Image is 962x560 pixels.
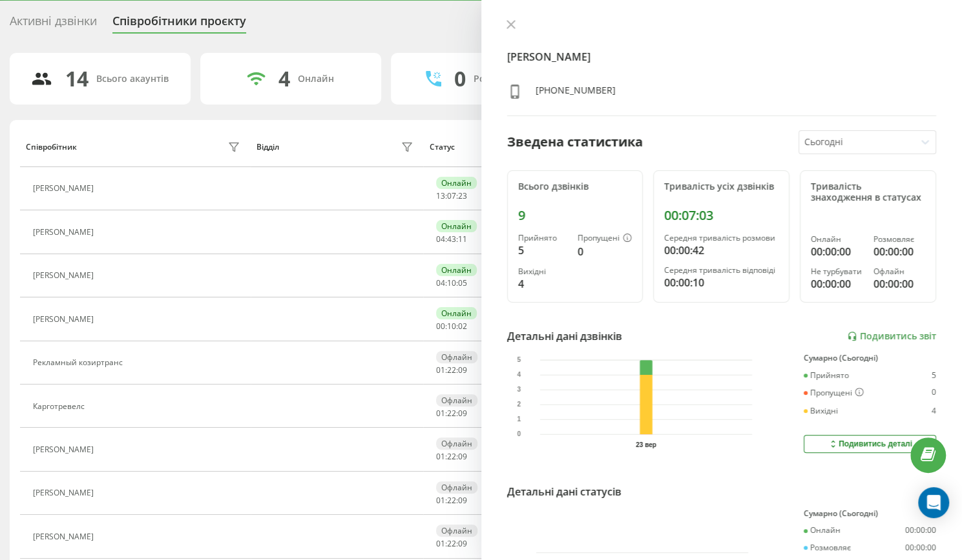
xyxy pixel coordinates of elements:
span: 11 [458,234,467,245]
span: 43 [447,234,456,245]
div: Прийнято [518,234,568,243]
div: Розмовляє [804,543,851,552]
div: : : [436,539,467,548]
div: Співробітники проєкту [112,14,246,34]
div: Розмовляє [873,235,925,244]
div: [PERSON_NAME] [33,488,97,497]
div: Середня тривалість розмови [664,234,779,243]
div: Всього акаунтів [96,74,169,85]
text: 5 [517,357,521,364]
span: 10 [447,321,456,332]
span: 01 [436,365,445,375]
div: Офлайн [436,481,477,494]
span: 04 [436,234,445,245]
span: 22 [447,451,456,462]
span: 09 [458,451,467,462]
div: 0 [578,244,632,259]
div: : : [436,279,467,288]
div: 5 [518,243,568,258]
div: Тривалість знаходження в статусах [811,181,925,203]
div: 5 [932,371,936,380]
span: 05 [458,277,467,288]
div: 00:00:00 [873,276,925,292]
div: 00:00:00 [905,526,936,535]
div: Онлайн [436,307,477,319]
div: Пропущені [578,234,632,244]
a: Подивитись звіт [847,331,936,342]
div: Вихідні [804,406,838,415]
div: Офлайн [436,437,477,450]
div: Детальні дані дзвінків [507,328,622,344]
span: 02 [458,321,467,332]
div: 0 [454,66,466,91]
div: Пропущені [804,388,864,398]
span: 04 [436,277,445,288]
div: : : [436,322,467,331]
div: Онлайн [298,74,334,85]
span: 09 [458,538,467,549]
div: [PERSON_NAME] [33,532,97,541]
text: 2 [517,401,521,408]
div: Детальні дані статусів [507,484,622,499]
div: Онлайн [436,264,477,276]
text: 1 [517,416,521,423]
div: Тривалість усіх дзвінків [664,181,779,192]
text: 4 [517,372,521,379]
div: Подивитись деталі [828,439,912,449]
div: Карготревелс [33,402,88,411]
div: 00:00:00 [905,543,936,552]
div: [PHONE_NUMBER] [536,84,616,103]
h4: [PERSON_NAME] [507,49,937,65]
div: 00:00:42 [664,243,779,258]
div: Онлайн [436,177,477,189]
div: : : [436,452,467,461]
div: Розмовляють [474,74,536,85]
span: 10 [447,277,456,288]
div: 4 [932,406,936,415]
span: 22 [447,365,456,375]
div: 00:00:00 [811,244,863,259]
div: 4 [278,66,290,91]
div: 0 [932,388,936,398]
span: 01 [436,495,445,506]
div: Активні дзвінки [10,14,97,34]
span: 07 [447,190,456,201]
div: [PERSON_NAME] [33,184,97,193]
div: 00:07:03 [664,208,779,223]
button: Подивитись деталі [804,435,936,453]
div: Прийнято [804,371,849,380]
div: Open Intercom Messenger [918,487,949,518]
div: Онлайн [811,235,863,244]
div: 4 [518,276,568,292]
div: Статус [430,143,455,152]
div: 14 [65,66,89,91]
text: 0 [517,431,521,438]
span: 22 [447,538,456,549]
div: : : [436,496,467,505]
div: Рекламный козиртранс [33,358,126,367]
div: Не турбувати [811,267,863,276]
div: Офлайн [436,394,477,406]
div: Офлайн [873,267,925,276]
span: 09 [458,365,467,375]
div: 00:00:00 [873,244,925,259]
div: Відділ [256,143,279,152]
span: 09 [458,408,467,419]
text: 23 вер [636,441,656,448]
div: Онлайн [436,220,477,232]
div: Співробітник [26,143,77,152]
span: 09 [458,495,467,506]
div: 9 [518,208,633,223]
span: 23 [458,190,467,201]
div: Сумарно (Сьогодні) [804,509,936,518]
span: 13 [436,190,445,201]
div: Вихідні [518,267,568,276]
div: [PERSON_NAME] [33,228,97,237]
span: 22 [447,495,456,506]
div: [PERSON_NAME] [33,445,97,454]
div: 00:00:10 [664,275,779,290]
div: Середня тривалість відповіді [664,266,779,275]
div: : : [436,235,467,244]
span: 01 [436,451,445,462]
div: : : [436,192,467,201]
